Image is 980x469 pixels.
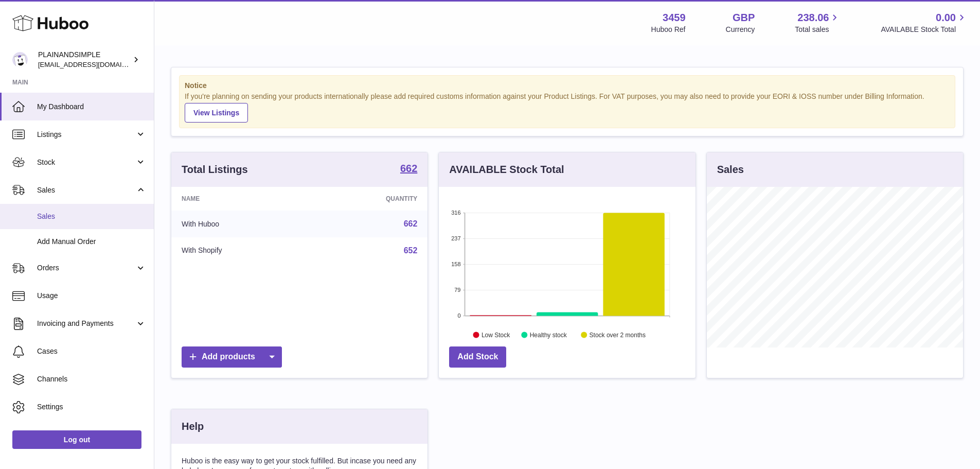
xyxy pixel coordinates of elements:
span: Stock [37,158,135,167]
strong: 3459 [663,11,686,25]
strong: Notice [185,81,950,91]
span: Channels [37,374,146,384]
span: Settings [37,402,146,412]
a: 0.00 AVAILABLE Stock Total [881,11,968,34]
td: With Huboo [171,211,310,237]
span: My Dashboard [37,102,146,112]
span: [EMAIL_ADDRESS][DOMAIN_NAME] [38,60,151,68]
a: Add Stock [449,346,506,368]
span: Sales [37,185,135,195]
td: With Shopify [171,237,310,264]
a: 662 [400,163,417,176]
div: PLAINANDSIMPLE [38,50,131,70]
text: Healthy stock [530,331,567,338]
span: Invoicing and Payments [37,319,135,328]
a: 238.06 Total sales [795,11,841,34]
div: Huboo Ref [651,25,686,34]
th: Quantity [310,187,428,211]
text: 316 [451,210,460,216]
h3: Help [182,420,204,433]
div: Currency [726,25,755,34]
img: internalAdmin-3459@internal.huboo.com [12,52,28,67]
span: Cases [37,346,146,356]
span: 238.06 [797,11,829,25]
h3: AVAILABLE Stock Total [449,163,564,177]
text: Stock over 2 months [590,331,646,338]
a: View Listings [185,103,248,123]
text: 158 [451,261,460,267]
strong: 662 [400,163,417,173]
span: Usage [37,291,146,301]
a: 662 [404,219,418,228]
th: Name [171,187,310,211]
span: Add Manual Order [37,237,146,247]
text: 79 [455,287,461,293]
text: 0 [458,312,461,319]
h3: Total Listings [182,163,248,177]
span: Listings [37,130,135,140]
a: Add products [182,346,282,368]
span: Orders [37,263,135,273]
span: Total sales [795,25,841,34]
span: AVAILABLE Stock Total [881,25,968,34]
text: Low Stock [482,331,510,338]
a: 652 [404,246,418,255]
text: 237 [451,235,460,241]
span: Sales [37,212,146,221]
div: If you're planning on sending your products internationally please add required customs informati... [185,92,950,123]
a: Log out [12,430,141,449]
strong: GBP [733,11,755,25]
h3: Sales [717,163,744,177]
span: 0.00 [936,11,956,25]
